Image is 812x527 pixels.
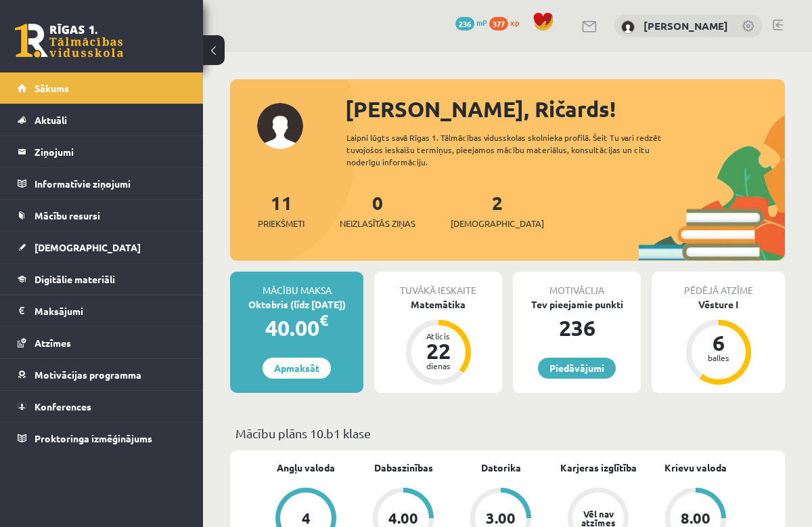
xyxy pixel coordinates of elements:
[644,19,728,33] a: [PERSON_NAME]
[489,17,508,30] span: 377
[388,511,418,526] div: 4.00
[18,327,186,358] a: Atzīmes
[15,24,123,58] a: Rīgas 1. Tālmācības vidusskola
[35,273,115,285] span: Digitālie materiāli
[35,295,186,326] legend: Maksājumi
[579,509,617,527] div: Vēl nav atzīmes
[35,241,141,253] span: [DEMOGRAPHIC_DATA]
[340,190,415,230] a: 0Neizlasītās ziņas
[18,104,186,135] a: Aktuāli
[418,340,459,362] div: 22
[560,461,637,475] a: Karjeras izglītība
[513,312,641,344] div: 236
[35,82,69,94] span: Sākums
[18,295,186,326] a: Maksājumi
[18,72,186,104] a: Sākums
[258,217,304,230] span: Priekšmeti
[35,136,186,167] legend: Ziņojumi
[277,461,335,475] a: Angļu valoda
[230,272,363,297] div: Mācību maksa
[346,131,679,168] div: Laipni lūgts savā Rīgas 1. Tālmācības vidusskolas skolnieka profilā. Šeit Tu vari redzēt tuvojošo...
[35,400,91,413] span: Konferences
[374,297,502,387] a: Matemātika Atlicis 22 dienas
[681,511,710,526] div: 8.00
[230,312,363,344] div: 40.00
[235,424,780,442] p: Mācību plāns 10.b1 klase
[35,337,71,349] span: Atzīmes
[455,17,487,28] a: 236 mP
[35,114,67,126] span: Aktuāli
[652,297,785,387] a: Vēsture I 6 balles
[489,17,526,28] a: 377 xp
[664,461,727,475] a: Krievu valoda
[18,423,186,454] a: Proktoringa izmēģinājums
[263,358,331,379] a: Apmaksāt
[538,358,616,379] a: Piedāvājumi
[302,511,311,526] div: 4
[418,362,459,370] div: dienas
[18,136,186,167] a: Ziņojumi
[510,17,519,28] span: xp
[455,17,474,30] span: 236
[18,168,186,199] a: Informatīvie ziņojumi
[418,332,459,340] div: Atlicis
[18,232,186,263] a: [DEMOGRAPHIC_DATA]
[476,17,487,28] span: mP
[340,217,415,230] span: Neizlasītās ziņas
[35,368,141,381] span: Motivācijas programma
[374,461,433,475] a: Dabaszinības
[230,297,363,312] div: Oktobris (līdz [DATE])
[35,168,186,199] legend: Informatīvie ziņojumi
[35,209,100,222] span: Mācību resursi
[18,200,186,231] a: Mācību resursi
[345,93,785,125] div: [PERSON_NAME], Ričards!
[451,217,544,230] span: [DEMOGRAPHIC_DATA]
[374,297,502,312] div: Matemātika
[652,297,785,312] div: Vēsture I
[698,354,739,362] div: balles
[652,272,785,297] div: Pēdējā atzīme
[18,391,186,422] a: Konferences
[18,263,186,295] a: Digitālie materiāli
[374,272,502,297] div: Tuvākā ieskaite
[486,511,516,526] div: 3.00
[319,310,328,330] span: €
[621,20,635,34] img: Ričards Jēgers
[481,461,521,475] a: Datorika
[35,432,152,444] span: Proktoringa izmēģinājums
[258,190,304,230] a: 11Priekšmeti
[18,359,186,390] a: Motivācijas programma
[513,297,641,312] div: Tev pieejamie punkti
[698,332,739,354] div: 6
[451,190,544,230] a: 2[DEMOGRAPHIC_DATA]
[513,272,641,297] div: Motivācija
